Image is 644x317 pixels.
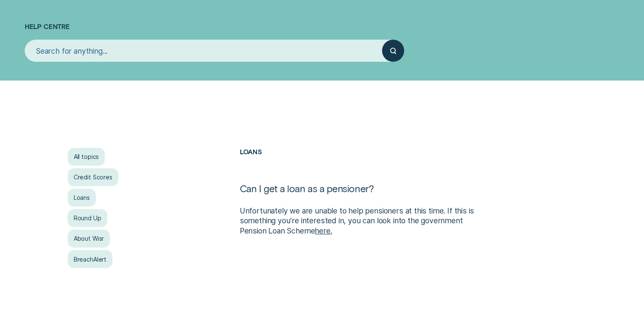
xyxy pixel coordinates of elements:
p: Unfortunately we are unable to help pensioners at this time. If this is something you’re interest... [240,206,490,236]
h2: Loans [240,148,490,182]
a: Loans [240,147,262,156]
a: All topics [68,148,105,166]
a: Credit Scores [68,168,118,186]
a: here. [315,226,332,235]
a: Loans [68,189,96,207]
input: Search for anything... [25,40,382,62]
h1: Can I get a loan as a pensioner? [240,182,490,206]
a: Round Up [68,209,107,227]
a: About Wisr [68,230,110,248]
a: BreachAlert [68,250,112,268]
button: Submit your search query. [382,40,405,62]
